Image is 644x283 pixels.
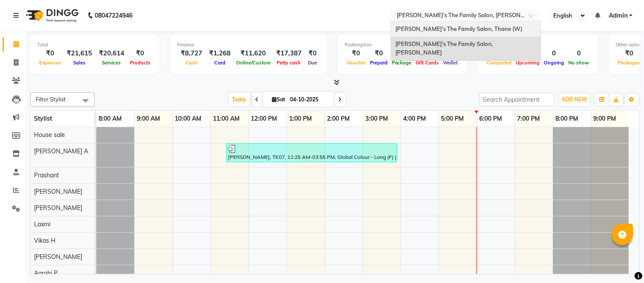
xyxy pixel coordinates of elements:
span: Laxmi [34,220,50,228]
a: 9:00 PM [592,113,619,125]
a: 8:00 PM [554,113,581,125]
img: logo [22,3,81,27]
span: Ongoing [542,60,567,66]
span: [PERSON_NAME] [34,188,82,195]
span: No show [567,60,592,66]
span: [PERSON_NAME] [34,204,82,212]
span: Sat [270,96,288,103]
span: Stylist [34,115,52,122]
span: Services [100,60,123,66]
span: Gift Cards [414,60,441,66]
span: Completed [485,60,514,66]
a: 11:00 AM [211,113,242,125]
a: 6:00 PM [478,113,505,125]
span: Aarohi P [34,269,58,277]
div: 0 [567,49,592,58]
input: 2025-10-04 [288,93,331,106]
div: ₹17,387 [273,49,305,58]
a: 8:00 AM [96,113,124,125]
div: Total [37,41,153,49]
span: Prashant [34,171,59,179]
div: ₹0 [368,49,390,58]
span: Vikas H [34,237,55,244]
div: 0 [542,49,567,58]
a: 10:00 AM [173,113,204,125]
a: 7:00 PM [515,113,542,125]
span: Filter Stylist [36,96,66,103]
a: 1:00 PM [287,113,314,125]
div: ₹8,727 [177,49,206,58]
input: Search Appointment [479,93,555,106]
span: [PERSON_NAME]’s The Family Salon, [PERSON_NAME] [395,40,494,56]
span: Wallet [441,60,460,66]
span: Card [212,60,228,66]
div: Finance [177,41,320,49]
a: 4:00 PM [401,113,428,125]
a: 9:00 AM [135,113,162,125]
span: Expenses [37,60,63,66]
span: Prepaid [368,60,390,66]
a: 12:00 PM [249,113,280,125]
div: ₹0 [37,49,63,58]
span: Petty cash [275,60,303,66]
div: ₹0 [305,49,320,58]
ng-dropdown-panel: Options list [391,21,541,61]
span: [PERSON_NAME] [34,253,82,261]
span: Due [306,60,319,66]
a: 5:00 PM [439,113,466,125]
div: ₹21,615 [63,49,96,58]
span: Products [128,60,153,66]
div: ₹0 [390,49,414,58]
span: ADD NEW [562,96,587,103]
span: Today [229,93,250,106]
span: Sales [71,60,88,66]
span: Online/Custom [234,60,273,66]
div: ₹0 [128,49,153,58]
b: 08047224946 [95,3,132,27]
a: 2:00 PM [325,113,352,125]
a: 3:00 PM [363,113,390,125]
span: Package [390,60,414,66]
span: [PERSON_NAME]’s The Family Salon, Thane (W) [395,25,522,32]
span: Upcoming [514,60,542,66]
span: Voucher [345,60,368,66]
div: ₹20,614 [96,49,128,58]
div: [PERSON_NAME], TK07, 11:25 AM-03:55 PM, Global Colour - Long (F) [MEDICAL_DATA] Free (₹4000),Hair... [227,145,396,161]
div: Redemption [345,41,460,49]
span: Cash [183,60,200,66]
div: ₹1,268 [206,49,234,58]
div: ₹0 [616,49,643,58]
span: House sale [34,131,65,139]
div: ₹0 [345,49,368,58]
span: [PERSON_NAME] A [34,147,88,155]
div: ₹11,620 [234,49,273,58]
span: Packages [616,60,643,66]
button: ADD NEW [560,94,589,106]
span: Admin [609,11,628,20]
